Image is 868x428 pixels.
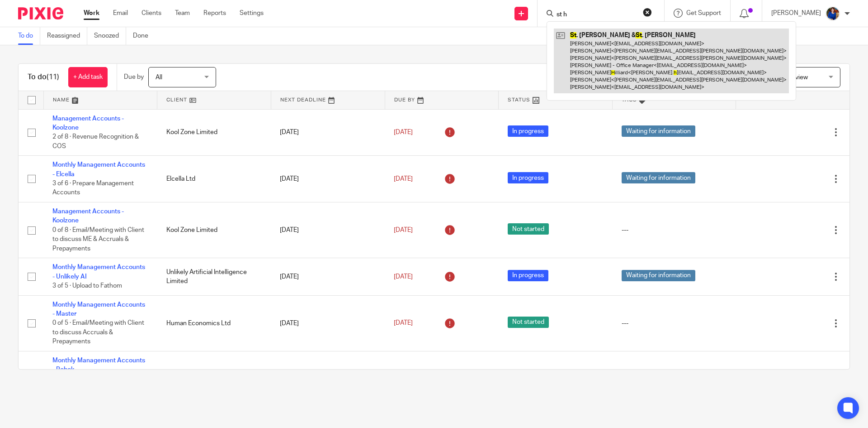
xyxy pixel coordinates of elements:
[47,27,87,45] a: Reassigned
[157,109,271,156] td: Kool Zone Limited
[622,319,727,328] div: ---
[622,125,695,137] span: Waiting for information
[157,351,271,407] td: RoboK Limited
[52,357,145,373] a: Monthly Management Accounts - Robok
[52,227,144,252] span: 0 of 8 · Email/Meeting with Client to discuss ME & Accruals & Prepayments
[47,73,59,81] span: (11)
[556,11,637,19] input: Search
[52,180,134,196] span: 3 of 6 · Prepare Management Accounts
[28,72,59,82] h1: To do
[508,270,548,281] span: In progress
[157,156,271,202] td: Elcella Ltd
[52,302,145,317] a: Monthly Management Accounts - Master
[18,27,40,45] a: To do
[94,27,126,45] a: Snoozed
[68,67,108,87] a: + Add task
[52,115,124,131] a: Management Accounts - Koolzone
[508,125,548,137] span: In progress
[508,317,549,328] span: Not started
[156,74,162,81] span: All
[622,172,695,183] span: Waiting for information
[394,320,413,327] span: [DATE]
[622,226,727,235] div: ---
[271,202,385,258] td: [DATE]
[508,223,549,235] span: Not started
[113,9,128,18] a: Email
[52,162,145,177] a: Monthly Management Accounts - Elcella
[157,295,271,351] td: Human Economics Ltd
[394,129,413,135] span: [DATE]
[157,258,271,295] td: Unlikely Artificial Intelligence Limited
[771,9,821,18] p: [PERSON_NAME]
[124,72,144,82] p: Due by
[394,227,413,233] span: [DATE]
[826,6,840,21] img: Nicole.jpeg
[52,283,122,289] span: 3 of 5 · Upload to Fathom
[203,9,226,18] a: Reports
[271,258,385,295] td: [DATE]
[271,156,385,202] td: [DATE]
[271,295,385,351] td: [DATE]
[508,172,548,183] span: In progress
[52,208,124,224] a: Management Accounts - Koolzone
[686,10,721,16] span: Get Support
[18,7,63,19] img: Pixie
[643,8,652,17] button: Clear
[271,109,385,156] td: [DATE]
[157,202,271,258] td: Kool Zone Limited
[394,176,413,182] span: [DATE]
[142,9,161,18] a: Clients
[52,134,139,149] span: 2 of 8 · Revenue Recognition & COS
[622,270,695,281] span: Waiting for information
[175,9,190,18] a: Team
[84,9,99,18] a: Work
[52,320,144,345] span: 0 of 5 · Email/Meeting with Client to discuss Accruals & Prepayments
[52,264,145,279] a: Monthly Management Accounts - Unlikely AI
[271,351,385,407] td: [DATE]
[240,9,264,18] a: Settings
[394,274,413,280] span: [DATE]
[133,27,155,45] a: Done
